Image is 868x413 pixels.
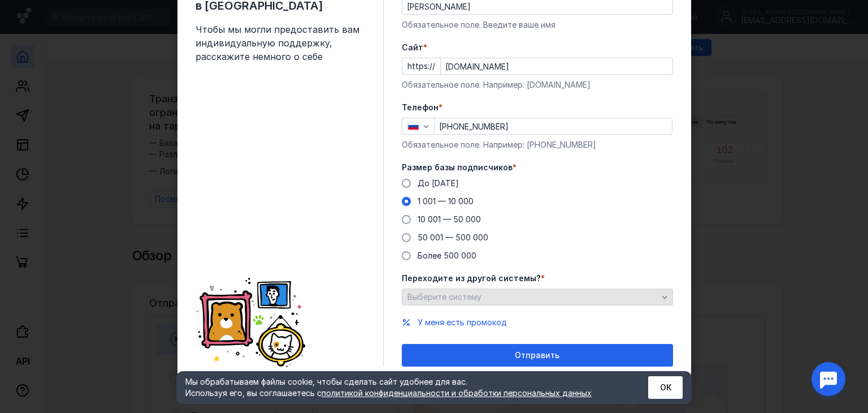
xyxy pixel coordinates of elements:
span: Cайт [402,42,423,53]
span: До [DATE] [418,178,459,188]
div: Обязательное поле. Например: [PHONE_NUMBER] [402,139,673,150]
button: У меня есть промокод [418,317,507,328]
span: Переходите из другой системы? [402,273,541,284]
span: Телефон [402,102,439,113]
span: 1 001 — 10 000 [418,196,474,206]
button: Отправить [402,344,673,367]
span: Чтобы мы могли предоставить вам индивидуальную поддержку, расскажите немного о себе [196,23,365,63]
span: Отправить [515,351,559,360]
a: политикой конфиденциальности и обработки персональных данных [322,388,592,398]
button: Выберите систему [402,289,673,306]
div: Обязательное поле. Например: [DOMAIN_NAME] [402,79,673,91]
button: ОК [648,376,683,399]
span: У меня есть промокод [418,317,507,327]
span: Размер базы подписчиков [402,162,513,173]
div: Обязательное поле. Введите ваше имя [402,19,673,31]
span: 50 001 — 500 000 [418,233,488,242]
span: 10 001 — 50 000 [418,214,481,224]
span: Выберите систему [407,292,481,302]
span: Более 500 000 [418,251,476,260]
div: Мы обрабатываем файлы cookie, чтобы сделать сайт удобнее для вас. Используя его, вы соглашаетесь c [185,376,620,399]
